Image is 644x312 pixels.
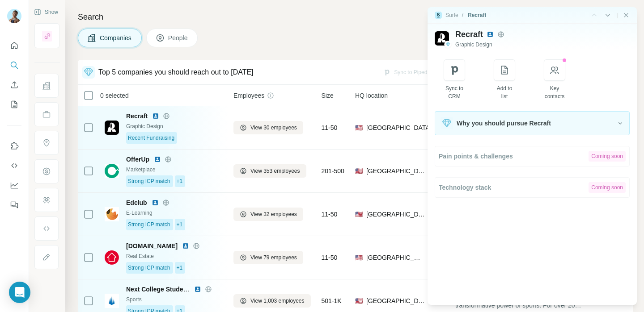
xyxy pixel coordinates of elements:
button: My lists [7,96,21,112]
img: Logo of Recraft [435,31,449,46]
span: Graphic Design [455,41,492,49]
div: | [617,11,618,19]
span: [GEOGRAPHIC_DATA], [US_STATE] [366,296,428,305]
button: Search [7,57,21,73]
div: Open Intercom Messenger [9,282,30,303]
img: Logo of realestate.com.au [105,250,119,265]
button: Quick start [7,37,21,54]
div: Key contacts [544,84,565,100]
img: LinkedIn logo [152,112,159,120]
button: View 79 employees [233,251,303,264]
span: Strong ICP match [128,177,170,185]
button: Close side panel [623,12,630,19]
span: Recraft [126,112,148,121]
span: 🇺🇸 [355,166,363,175]
span: 🇺🇸 [355,210,363,219]
span: HQ location [355,91,388,100]
span: 501-1K [322,296,342,305]
div: Top 5 companies you should reach out to [DATE] [98,67,254,78]
span: [GEOGRAPHIC_DATA], [US_STATE] [366,166,428,175]
span: Recent Fundraising [128,134,174,142]
span: Next College Student Athlete (NCSA) [126,286,236,293]
div: Sync to CRM [444,84,465,100]
span: [GEOGRAPHIC_DATA], [US_STATE] [366,210,428,219]
img: LinkedIn logo [154,156,161,163]
span: View 30 employees [250,124,297,132]
h4: Search [78,11,633,23]
button: Show [28,5,64,19]
div: Real Estate [126,252,223,260]
span: View 1,003 employees [250,297,305,305]
img: Logo of OfferUp [105,164,119,178]
span: Size [322,91,334,100]
span: +1 [177,177,183,185]
button: View 1,003 employees [233,294,311,308]
span: 201-500 [322,166,344,175]
button: View 30 employees [233,121,303,134]
button: Feedback [7,197,21,213]
span: Strong ICP match [128,264,170,272]
button: Use Surfe on LinkedIn [7,138,21,154]
span: Strong ICP match [128,220,170,229]
span: 11-50 [322,123,338,132]
span: [DOMAIN_NAME] [126,241,178,250]
div: Marketplace [126,166,223,174]
span: 🇺🇸 [355,253,363,262]
div: Sports [126,295,223,304]
span: +1 [177,220,183,229]
span: Why you should pursue Recraft [457,119,551,128]
div: Coming soon [589,151,626,162]
button: View 353 employees [233,164,306,178]
span: [GEOGRAPHIC_DATA], [US_STATE] [366,123,445,132]
span: Pain points & challenges [439,152,513,161]
img: LinkedIn avatar [487,31,494,38]
button: Technology stackComing soon [435,178,629,197]
span: Technology stack [439,183,491,192]
button: Enrich CSV [7,77,21,93]
button: View 32 employees [233,208,303,221]
span: 🇺🇸 [355,123,363,132]
button: Why you should pursue Recraft [435,112,629,135]
span: View 353 employees [250,167,300,175]
button: Use Surfe API [7,158,21,174]
div: Recraft [468,11,486,19]
span: 11-50 [322,253,338,262]
span: View 32 employees [250,210,297,218]
span: [GEOGRAPHIC_DATA], [US_STATE] [366,253,425,262]
button: Pain points & challengesComing soon [435,146,629,166]
span: 🇺🇸 [355,296,363,305]
img: LinkedIn logo [182,242,189,250]
li: / [462,11,463,19]
span: Companies [100,33,132,42]
span: 0 selected [100,91,129,100]
div: Graphic Design [126,122,223,130]
img: Logo of Recraft [105,121,119,135]
span: Edclub [126,198,147,207]
span: View 79 employees [250,254,297,262]
span: OfferUp [126,155,149,164]
div: E-Learning [126,209,223,217]
img: Avatar [7,9,21,23]
span: +1 [177,264,183,272]
span: People [168,33,189,42]
span: Recraft [455,28,483,41]
img: LinkedIn logo [152,199,159,206]
span: Employees [233,91,264,100]
img: Logo of Edclub [105,207,119,221]
div: Coming soon [589,182,626,193]
img: Surfe Logo [435,12,442,19]
div: Add to list [494,84,515,100]
button: Previous [603,11,612,20]
button: Dashboard [7,177,21,193]
img: Logo of Next College Student Athlete (NCSA) [105,294,119,308]
div: Surfe [445,11,458,19]
span: 11-50 [322,210,338,219]
img: LinkedIn logo [194,286,201,293]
